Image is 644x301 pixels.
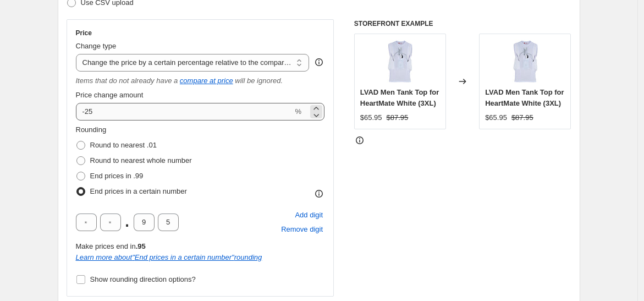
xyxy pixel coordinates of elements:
button: Remove placeholder [279,222,324,237]
h3: Price [76,29,92,37]
h6: STOREFRONT EXAMPLE [354,19,571,28]
span: Round to nearest .01 [90,141,157,149]
span: End prices in a certain number [90,187,187,195]
strike: $87.95 [387,112,409,123]
input: ﹡ [158,214,179,231]
input: -20 [76,103,293,121]
span: LVAD Men Tank Top for HeartMate White (3XL) [360,88,439,107]
button: compare at price [180,76,233,85]
span: . [124,214,130,231]
span: Remove digit [281,224,323,235]
span: End prices in .99 [90,172,144,180]
i: Items that do not already have a [76,76,178,85]
span: Round to nearest whole number [90,156,192,165]
span: Change type [76,42,117,50]
span: LVAD Men Tank Top for HeartMate White (3XL) [485,88,564,107]
span: Rounding [76,125,107,134]
i: Learn more about " End prices in a certain number " rounding [76,253,262,261]
a: Learn more about"End prices in a certain number"rounding [76,253,262,261]
span: Show rounding direction options? [90,275,196,283]
div: $65.95 [360,112,382,123]
span: % [295,107,301,116]
b: .95 [136,242,146,250]
button: Add placeholder [293,208,324,222]
span: Add digit [295,210,323,221]
span: Price change amount [76,91,144,99]
input: ﹡ [76,214,97,231]
img: LVAD-Men-Tank-Top-for-HeartMate-White_80x.jpg [378,40,422,84]
strike: $87.95 [511,112,533,123]
input: ﹡ [100,214,121,231]
span: Make prices end in [76,242,146,250]
img: LVAD-Men-Tank-Top-for-HeartMate-White_80x.jpg [503,40,547,84]
div: help [313,57,324,68]
input: ﹡ [134,214,155,231]
div: $65.95 [485,112,507,123]
i: will be ignored. [235,76,283,85]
